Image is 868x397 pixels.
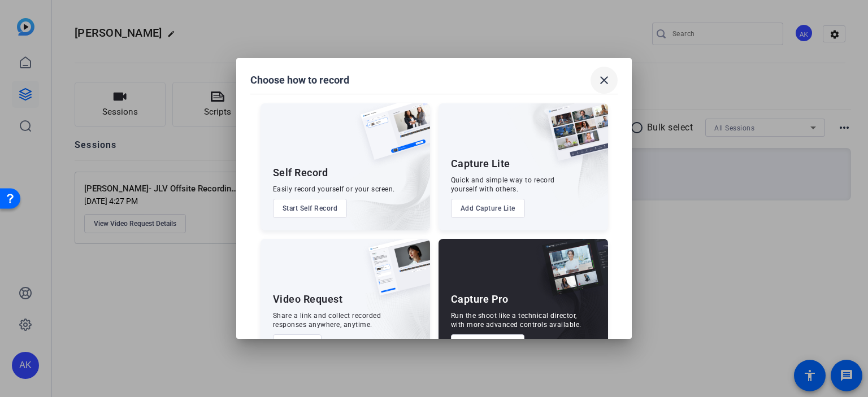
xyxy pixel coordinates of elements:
img: self-record.png [352,103,430,171]
div: Share a link and collect recorded responses anywhere, anytime. [273,311,381,329]
img: embarkstudio-self-record.png [332,128,430,230]
img: embarkstudio-capture-pro.png [524,253,608,366]
div: Quick and simple way to record yourself with others. [451,176,555,194]
button: Add UGC [273,334,322,354]
div: Run the shoot like a technical director, with more advanced controls available. [451,311,581,329]
img: capture-lite.png [538,103,608,172]
img: capture-pro.png [533,239,608,308]
button: Start Self Record [273,199,348,218]
div: Video Request [273,293,343,306]
img: embarkstudio-ugc-content.png [364,274,430,366]
div: Capture Lite [451,157,510,171]
div: Easily record yourself or your screen. [273,185,395,194]
h1: Choose how to record [250,73,349,87]
div: Self Record [273,166,328,180]
button: Add Capture Pro [451,334,525,354]
mat-icon: close [597,73,611,87]
button: Add Capture Lite [451,199,525,218]
div: Capture Pro [451,293,509,306]
img: embarkstudio-capture-lite.png [507,103,608,216]
img: ugc-content.png [360,239,430,307]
